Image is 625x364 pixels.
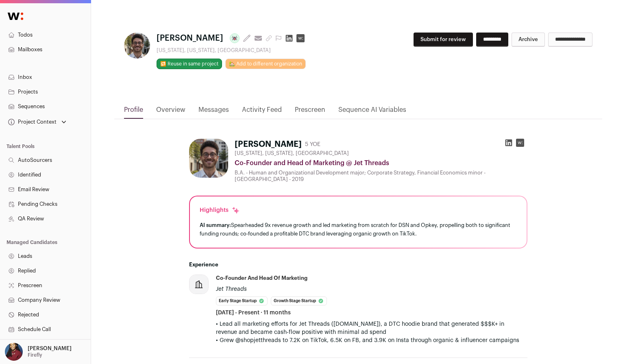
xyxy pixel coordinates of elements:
[28,345,72,352] p: [PERSON_NAME]
[7,116,68,128] button: Open dropdown
[271,296,327,305] li: Growth Stage Startup
[5,343,23,361] img: 10010497-medium_jpg
[216,286,247,292] span: Jet Threads
[235,158,527,168] div: Co-Founder and Head of Marketing @ Jet Threads
[3,8,28,24] img: Wellfound
[216,296,268,305] li: Early Stage Startup
[7,119,57,125] div: Project Context
[189,262,527,268] h2: Experience
[216,320,527,336] p: • Lead all marketing efforts for Jet Threads ([DOMAIN_NAME]), a DTC hoodie brand that generated $...
[235,150,349,157] span: [US_STATE], [US_STATE], [GEOGRAPHIC_DATA]
[414,33,473,47] button: Submit for review
[338,105,406,119] a: Sequence AI Variables
[512,33,545,47] button: Archive
[3,343,73,361] button: Open dropdown
[305,140,320,148] div: 5 YOE
[235,139,302,150] h1: [PERSON_NAME]
[216,309,291,317] span: [DATE] - Present · 11 months
[242,105,282,119] a: Activity Feed
[124,105,143,119] a: Profile
[157,33,223,44] span: [PERSON_NAME]
[295,105,325,119] a: Prescreen
[198,105,229,119] a: Messages
[200,206,240,214] div: Highlights
[225,59,306,69] a: 🏡 Add to different organization
[124,33,150,59] img: b2e1c6cb17611d7b6211ce4cb6f2e9ea6dda02008e7a82720f450a9c456ac5ee.jpg
[189,139,228,178] img: b2e1c6cb17611d7b6211ce4cb6f2e9ea6dda02008e7a82720f450a9c456ac5ee.jpg
[200,221,517,238] div: Spearheaded 9x revenue growth and led marketing from scratch for DSN and Opkey, propelling both t...
[157,59,222,69] button: 🔂 Reuse in same project
[216,275,307,282] div: Co-Founder and Head of Marketing
[235,170,527,183] div: B.A. - Human and Organizational Development major; Corporate Strategy, Financial Economics minor ...
[216,336,527,344] p: • Grew @shopjetthreads to 7.2K on TikTok, 6.5K on FB, and 3.9K on Insta through organic & influen...
[157,47,308,54] div: [US_STATE], [US_STATE], [GEOGRAPHIC_DATA]
[189,275,208,294] img: company-logo-placeholder-414d4e2ec0e2ddebbe968bf319fdfe5acfe0c9b87f798d344e800bc9a89632a0.png
[28,352,42,358] p: Firefly
[156,105,185,119] a: Overview
[200,222,231,228] span: AI summary:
